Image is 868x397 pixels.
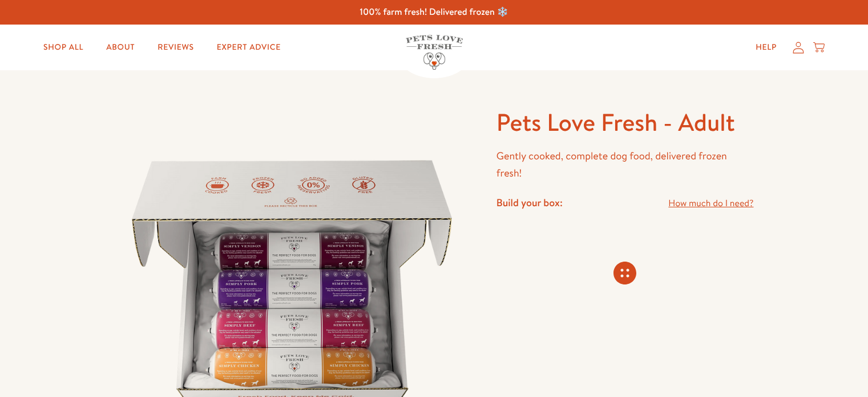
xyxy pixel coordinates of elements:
h4: Build your box: [496,196,563,209]
a: Reviews [148,36,203,59]
a: How much do I need? [668,196,753,211]
svg: Connecting store [613,262,636,284]
a: Help [746,36,786,59]
p: Gently cooked, complete dog food, delivered frozen fresh! [496,147,754,182]
a: Expert Advice [208,36,290,59]
h1: Pets Love Fresh - Adult [496,107,754,138]
img: Pets Love Fresh [406,35,463,70]
a: Shop All [34,36,92,59]
a: About [97,36,144,59]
